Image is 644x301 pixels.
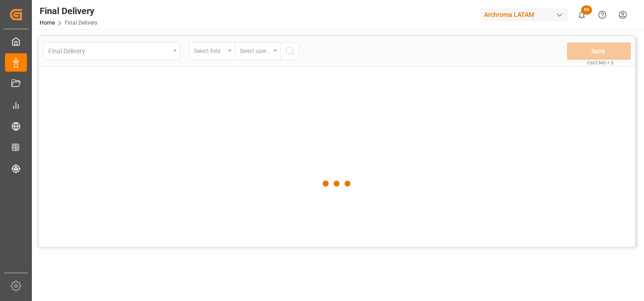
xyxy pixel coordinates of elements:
[581,5,592,15] span: 66
[592,5,613,25] button: Help Center
[480,8,568,21] div: Archroma LATAM
[40,4,98,18] div: Final Delivery
[40,20,55,26] a: Home
[572,5,592,25] button: show 66 new notifications
[480,6,572,23] button: Archroma LATAM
